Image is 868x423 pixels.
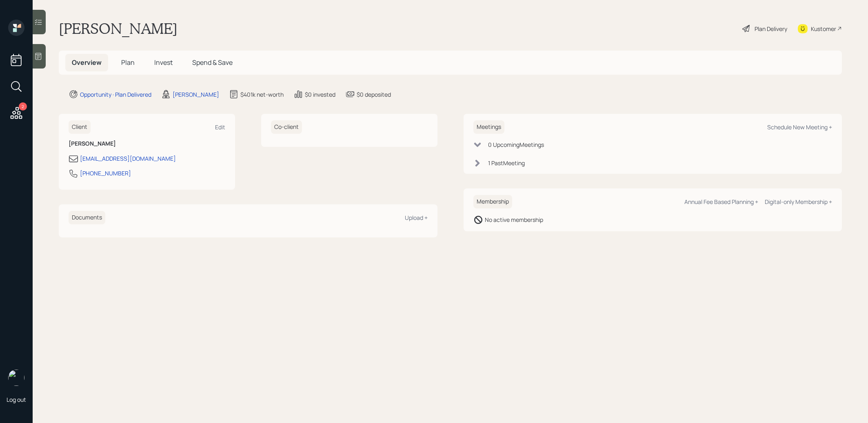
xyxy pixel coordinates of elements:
[19,102,27,111] div: 2
[215,123,225,131] div: Edit
[305,90,335,99] div: $0 invested
[173,90,219,99] div: [PERSON_NAME]
[811,24,836,33] div: Kustomer
[488,140,544,149] div: 0 Upcoming Meeting s
[485,215,543,224] div: No active membership
[473,120,504,134] h6: Meetings
[69,140,225,147] h6: [PERSON_NAME]
[357,90,391,99] div: $0 deposited
[488,159,525,167] div: 1 Past Meeting
[7,396,26,403] div: Log out
[767,123,832,131] div: Schedule New Meeting +
[8,370,24,386] img: treva-nostdahl-headshot.png
[69,211,105,224] h6: Documents
[59,20,178,38] h1: [PERSON_NAME]
[192,58,233,67] span: Spend & Save
[405,214,428,221] div: Upload +
[755,24,787,33] div: Plan Delivery
[473,195,512,208] h6: Membership
[80,154,176,163] div: [EMAIL_ADDRESS][DOMAIN_NAME]
[121,58,135,67] span: Plan
[765,198,832,206] div: Digital-only Membership +
[69,120,91,134] h6: Client
[240,90,284,99] div: $401k net-worth
[271,120,302,134] h6: Co-client
[154,58,173,67] span: Invest
[72,58,102,67] span: Overview
[684,198,758,206] div: Annual Fee Based Planning +
[80,90,151,99] div: Opportunity · Plan Delivered
[80,169,131,177] div: [PHONE_NUMBER]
